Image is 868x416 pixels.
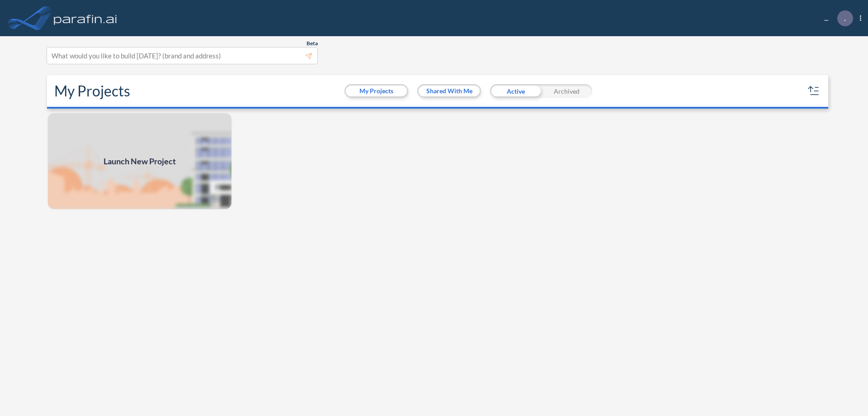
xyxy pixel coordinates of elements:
[307,40,318,47] span: Beta
[47,112,232,210] a: Launch New Project
[104,155,176,167] span: Launch New Project
[844,14,846,22] p: .
[52,9,119,27] img: logo
[419,86,480,96] button: Shared With Me
[490,84,541,98] div: Active
[47,112,232,210] img: add
[807,84,821,98] button: sort
[811,10,861,26] div: ...
[346,86,407,96] button: My Projects
[541,84,592,98] div: Archived
[54,82,130,100] h2: My Projects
